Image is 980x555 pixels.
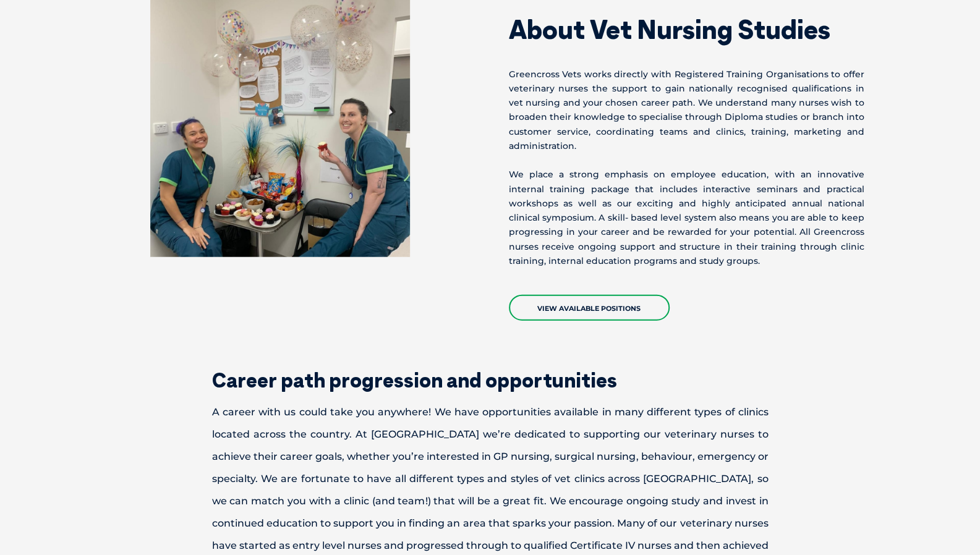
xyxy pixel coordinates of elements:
[509,17,864,43] h2: About Vet Nursing Studies
[169,370,812,390] h2: Career path progression and opportunities
[509,167,864,268] p: We place a strong emphasis on employee education, with an innovative internal training package th...
[509,295,670,321] a: View Available Positions
[509,67,864,153] p: Greencross Vets works directly with Registered Training Organisations to offer veterinary nurses ...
